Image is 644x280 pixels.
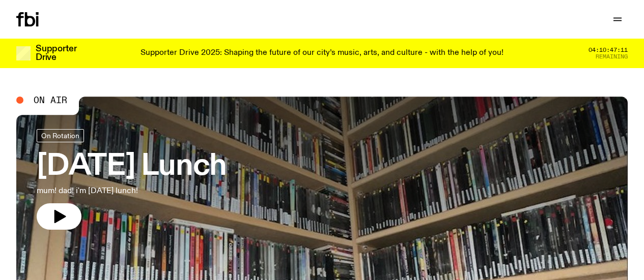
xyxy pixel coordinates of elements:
h3: [DATE] Lunch [37,152,227,181]
span: 04:10:47:11 [589,47,628,53]
span: On Rotation [41,132,79,140]
span: On Air [34,96,67,105]
h3: Supporter Drive [36,45,76,62]
p: mum! dad! i'm [DATE] lunch! [37,185,227,197]
a: On Rotation [37,129,84,142]
a: [DATE] Lunchmum! dad! i'm [DATE] lunch! [37,129,227,230]
p: Supporter Drive 2025: Shaping the future of our city’s music, arts, and culture - with the help o... [141,49,503,58]
span: Remaining [596,54,628,59]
